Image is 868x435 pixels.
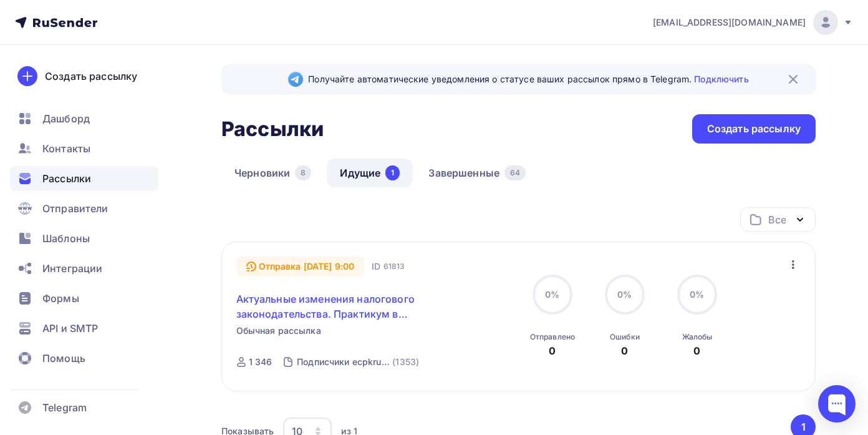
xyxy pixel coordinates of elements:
[372,260,380,273] span: ID
[610,332,640,342] div: Ошибки
[740,207,816,232] button: Все
[42,111,90,126] span: Дашборд
[545,289,559,300] span: 0%
[42,201,109,216] span: Отправители
[707,122,801,136] div: Создать рассылку
[653,10,853,35] a: [EMAIL_ADDRESS][DOMAIN_NAME]
[295,165,311,180] div: 8
[10,286,158,311] a: Формы
[221,117,324,142] h2: Рассылки
[236,257,365,276] div: Отправка [DATE] 9:00
[296,352,420,372] a: Подписчики ecpkruss (1353)
[42,321,98,336] span: API и SMTP
[236,291,450,321] a: Актуальные изменения налогового законодательства. Практикум в [GEOGRAPHIC_DATA]
[10,226,158,251] a: Шаблоны
[42,351,85,366] span: Помощь
[327,159,413,187] a: Идущие1
[10,166,158,191] a: Рассылки
[221,159,324,187] a: Черновики8
[385,165,400,180] div: 1
[236,325,321,337] span: Обычная рассылка
[682,332,713,342] div: Жалобы
[690,289,704,300] span: 0%
[383,260,405,273] span: 61813
[42,171,91,186] span: Рассылки
[549,343,556,358] div: 0
[693,343,700,358] div: 0
[504,165,526,180] div: 64
[297,356,390,368] div: Подписчики ecpkruss
[392,356,419,368] div: (1353)
[694,74,748,84] a: Подключить
[621,343,628,358] div: 0
[42,291,79,306] span: Формы
[768,212,786,227] div: Все
[288,72,303,87] img: Telegram
[45,69,137,84] div: Создать рассылку
[653,16,806,29] span: [EMAIL_ADDRESS][DOMAIN_NAME]
[10,136,158,161] a: Контакты
[530,332,575,342] div: Отправлено
[42,141,90,156] span: Контакты
[42,261,102,276] span: Интеграции
[10,196,158,221] a: Отправители
[308,73,748,86] span: Получайте автоматические уведомления о статусе ваших рассылок прямо в Telegram.
[42,400,87,415] span: Telegram
[42,231,90,246] span: Шаблоны
[415,159,539,187] a: Завершенные64
[617,289,632,300] span: 0%
[249,356,272,368] div: 1 346
[10,106,158,131] a: Дашборд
